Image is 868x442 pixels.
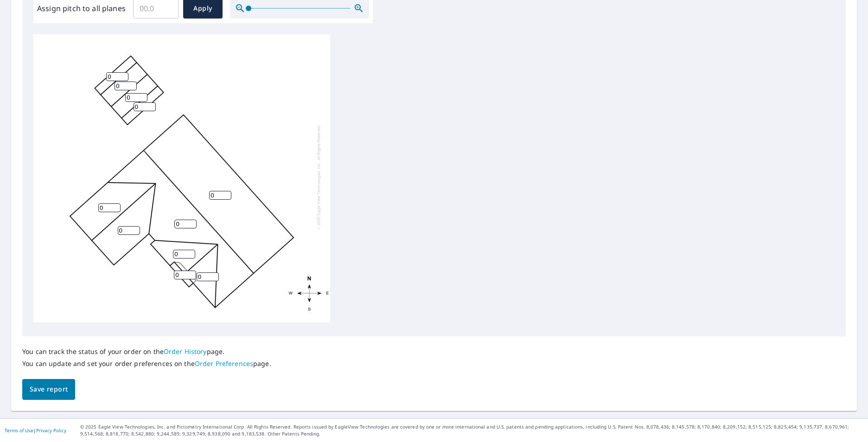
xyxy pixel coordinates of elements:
[22,347,271,356] p: You can track the status of your order on the page.
[22,379,75,400] button: Save report
[5,427,33,434] a: Terms of Use
[22,360,271,368] p: You can update and set your order preferences on the page.
[191,3,215,14] span: Apply
[195,359,253,368] a: Order Preferences
[164,347,207,356] a: Order History
[5,428,66,433] p: |
[37,3,126,14] label: Assign pitch to all planes
[80,423,863,437] p: © 2025 Eagle View Technologies, Inc. and Pictometry International Corp. All Rights Reserved. Repo...
[30,384,68,395] span: Save report
[36,427,66,434] a: Privacy Policy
